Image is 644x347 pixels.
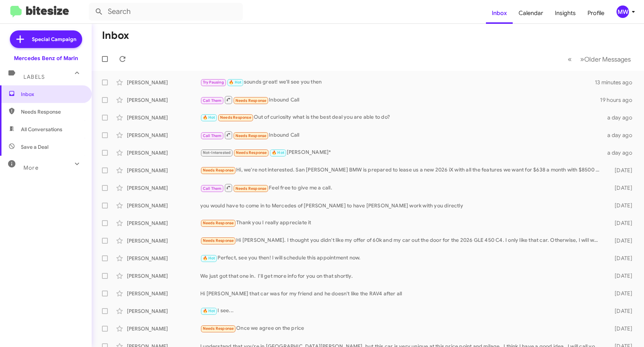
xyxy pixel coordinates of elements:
div: Hi [PERSON_NAME] that car was for my friend and he doesn't like the RAV4 after all [200,290,604,297]
div: [DATE] [604,237,638,244]
span: Needs Response [220,115,251,120]
nav: Page navigation example [564,52,635,67]
div: you would have to come in to Mercedes of [PERSON_NAME] to have [PERSON_NAME] work with you directly [200,202,604,209]
div: [DATE] [604,325,638,332]
div: [PERSON_NAME] [127,132,200,139]
span: Needs Response [203,326,234,331]
div: [DATE] [604,219,638,227]
span: 🔥 Hot [203,256,215,261]
span: 🔥 Hot [203,309,215,313]
span: 🔥 Hot [272,150,284,155]
span: Needs Response [235,98,267,103]
span: » [580,55,584,64]
div: a day ago [604,132,638,139]
div: Inbound Call [200,130,604,140]
h1: Inbox [102,30,129,41]
span: « [568,55,572,64]
button: Next [576,52,635,67]
div: [PERSON_NAME]* [200,148,604,157]
div: [DATE] [604,307,638,315]
span: 🔥 Hot [229,80,241,85]
div: [DATE] [604,272,638,280]
div: [DATE] [604,202,638,209]
a: Profile [582,3,610,24]
a: Insights [549,3,582,24]
span: Not-Interested [203,150,231,155]
span: Older Messages [584,55,631,63]
span: Call Them [203,186,222,191]
div: Inbound Call [200,95,600,104]
span: Labels [23,74,45,80]
div: sounds great! we'll see you then [200,78,595,86]
span: Call Them [203,98,222,103]
div: a day ago [604,149,638,156]
div: [PERSON_NAME] [127,79,200,86]
a: Calendar [513,3,549,24]
div: [PERSON_NAME] [127,149,200,156]
div: 13 minutes ago [595,79,638,86]
div: [PERSON_NAME] [127,255,200,262]
div: a day ago [604,114,638,121]
div: [PERSON_NAME] [127,307,200,315]
div: [PERSON_NAME] [127,167,200,174]
a: Special Campaign [10,30,82,48]
span: Needs Response [236,150,267,155]
div: [PERSON_NAME] [127,272,200,280]
div: [PERSON_NAME] [127,96,200,104]
span: 🔥 Hot [203,115,215,120]
div: Thank you I really appreciate it [200,219,604,227]
span: Try Pausing [203,80,224,85]
div: [DATE] [604,290,638,297]
div: [PERSON_NAME] [127,114,200,121]
span: Inbox [21,91,83,98]
span: Needs Response [203,168,234,173]
input: Search [89,3,243,21]
div: Hi [PERSON_NAME]. I thought you didn't like my offer of 60k and my car out the door for the 2026 ... [200,236,604,245]
div: [PERSON_NAME] [127,237,200,244]
div: [DATE] [604,255,638,262]
div: [PERSON_NAME] [127,202,200,209]
div: Mercedes Benz of Marin [14,55,78,62]
span: Needs Response [203,221,234,225]
button: MW [610,5,636,18]
span: Needs Response [21,108,83,115]
span: Save a Deal [21,143,48,151]
div: 19 hours ago [600,96,638,104]
span: Special Campaign [32,36,76,43]
div: [PERSON_NAME] [127,290,200,297]
div: [PERSON_NAME] [127,219,200,227]
div: Once we agree on the price [200,324,604,333]
span: Needs Response [235,186,267,191]
button: Previous [563,52,576,67]
div: I see... [200,307,604,315]
div: [PERSON_NAME] [127,325,200,332]
span: Needs Response [235,133,267,138]
span: Call Them [203,133,222,138]
div: Out of curiosity what is the best deal you are able to do? [200,113,604,122]
div: We just got that one in. I'll get more info for you on that shortly. [200,272,604,280]
span: Needs Response [203,238,234,243]
div: MW [616,5,629,18]
a: Inbox [486,3,513,24]
div: [PERSON_NAME] [127,184,200,192]
span: All Conversations [21,126,62,133]
div: Perfect, see you then! I will schedule this appointment now. [200,254,604,262]
div: [DATE] [604,184,638,192]
div: Hi, we're not interested. San [PERSON_NAME] BMW is prepared to lease us a new 2026 iX with all th... [200,166,604,174]
span: More [23,165,39,171]
div: [DATE] [604,167,638,174]
div: Feel free to give me a call. [200,183,604,192]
